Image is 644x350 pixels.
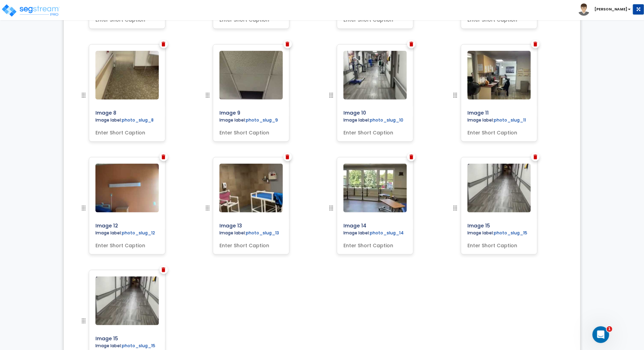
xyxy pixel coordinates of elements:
[122,117,154,123] label: photo_slug_8
[93,239,162,249] input: Enter Short Caption
[162,42,165,47] img: Trash Icon
[341,126,410,136] input: Enter Short Caption
[595,7,627,12] b: [PERSON_NAME]
[370,230,404,236] label: photo_slug_14
[93,117,156,125] label: Image label:
[410,42,413,47] img: Trash Icon
[1,3,60,17] img: logo_pro_r.png
[162,267,165,272] img: Trash Icon
[465,230,530,238] label: Image label:
[370,117,403,123] label: photo_slug_10
[79,204,88,212] img: drag handle
[341,239,410,249] input: Enter Short Caption
[341,230,406,238] label: Image label:
[217,126,286,136] input: Enter Short Caption
[494,117,526,123] label: photo_slug_11
[217,230,282,238] label: Image label:
[162,155,165,160] img: Trash Icon
[93,126,162,136] input: Enter Short Caption
[93,230,158,238] label: Image label:
[451,91,459,100] img: drag handle
[246,117,278,123] label: photo_slug_9
[217,239,286,249] input: Enter Short Caption
[327,91,335,100] img: drag handle
[465,126,534,136] input: Enter Short Caption
[534,42,537,47] img: Trash Icon
[465,117,529,125] label: Image label:
[341,117,406,125] label: Image label:
[578,3,590,16] img: avatar.png
[494,230,527,236] label: photo_slug_15
[122,343,155,349] label: photo_slug_15
[79,317,88,325] img: drag handle
[534,155,537,160] img: Trash Icon
[465,239,534,249] input: Enter Short Caption
[410,155,413,160] img: Trash Icon
[203,204,212,212] img: drag handle
[607,326,612,332] span: 1
[122,230,155,236] label: photo_slug_12
[217,117,281,125] label: Image label:
[203,91,212,100] img: drag handle
[246,230,279,236] label: photo_slug_13
[451,204,459,212] img: drag handle
[286,42,289,47] img: Trash Icon
[592,326,609,343] iframe: Intercom live chat
[79,91,88,100] img: drag handle
[327,204,335,212] img: drag handle
[286,155,289,160] img: Trash Icon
